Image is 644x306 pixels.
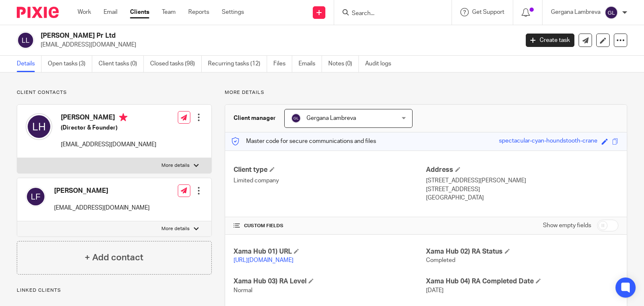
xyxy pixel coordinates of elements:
[526,34,574,47] a: Create task
[17,7,59,18] img: Pixie
[17,31,34,49] img: svg%3E
[426,247,618,256] h4: Xama Hub 02) RA Status
[41,31,419,40] h2: [PERSON_NAME] Pr Ltd
[291,113,301,123] img: svg%3E
[48,56,92,72] a: Open tasks (3)
[208,56,267,72] a: Recurring tasks (12)
[61,113,156,124] h4: [PERSON_NAME]
[17,89,212,96] p: Client contacts
[54,204,150,212] p: [EMAIL_ADDRESS][DOMAIN_NAME]
[499,137,597,146] div: spectacular-cyan-houndstooth-crane
[273,56,292,72] a: Files
[222,8,244,16] a: Settings
[85,251,143,264] h4: + Add contact
[26,187,46,207] img: svg%3E
[99,56,144,72] a: Client tasks (0)
[234,176,426,185] p: Limited company
[605,6,618,19] img: svg%3E
[78,8,91,16] a: Work
[426,166,618,174] h4: Address
[426,194,618,202] p: [GEOGRAPHIC_DATA]
[365,56,397,72] a: Audit logs
[426,176,618,185] p: [STREET_ADDRESS][PERSON_NAME]
[306,115,356,121] span: Gergana Lambreva
[130,8,149,16] a: Clients
[26,113,52,140] img: svg%3E
[234,166,426,174] h4: Client type
[119,113,127,122] i: Primary
[150,56,202,72] a: Closed tasks (98)
[472,9,504,15] span: Get Support
[61,124,156,132] h5: (Director & Founder)
[543,221,591,230] label: Show empty fields
[234,223,426,229] h4: CUSTOM FIELDS
[234,114,276,122] h3: Client manager
[41,41,513,49] p: [EMAIL_ADDRESS][DOMAIN_NAME]
[104,8,117,16] a: Email
[231,137,376,145] p: Master code for secure communications and files
[61,140,156,149] p: [EMAIL_ADDRESS][DOMAIN_NAME]
[426,185,618,194] p: [STREET_ADDRESS]
[426,288,444,293] span: [DATE]
[234,257,293,263] a: [URL][DOMAIN_NAME]
[426,257,455,263] span: Completed
[551,8,600,16] p: Gergana Lambreva
[426,277,618,286] h4: Xama Hub 04) RA Completed Date
[17,56,42,72] a: Details
[328,56,359,72] a: Notes (0)
[351,10,426,18] input: Search
[161,226,190,232] p: More details
[162,8,176,16] a: Team
[17,287,212,294] p: Linked clients
[299,56,322,72] a: Emails
[161,162,190,169] p: More details
[225,89,627,96] p: More details
[234,247,426,256] h4: Xama Hub 01) URL
[234,277,426,286] h4: Xama Hub 03) RA Level
[234,288,252,293] span: Normal
[188,8,209,16] a: Reports
[54,187,150,195] h4: [PERSON_NAME]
